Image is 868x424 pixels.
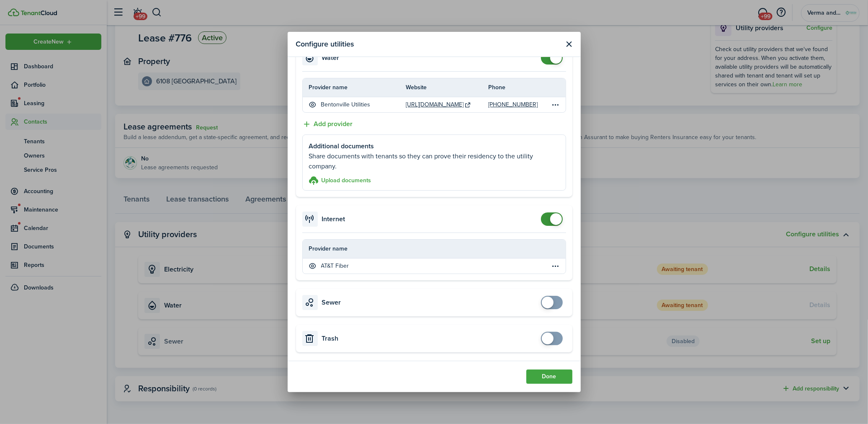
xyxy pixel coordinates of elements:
p: Additional documents [309,141,559,151]
p: Share documents with tenants so they can prove their residency to the utility company. [309,151,559,171]
th: Provider name [303,244,551,253]
button: Open menu [550,100,560,110]
p: AT&T Fiber [321,261,349,270]
th: Website [406,83,488,92]
h4: Water [322,53,340,63]
th: Provider name [303,83,406,92]
p: Bentonville Utilities [321,100,371,109]
button: Done [526,370,572,384]
a: [URL][DOMAIN_NAME] [406,100,464,109]
h4: Trash [322,334,339,344]
h3: Upload documents [322,176,371,185]
a: [PHONE_NUMBER] [488,100,538,109]
h4: Internet [322,214,345,224]
h4: Sewer [322,297,341,308]
button: Add provider [302,119,353,129]
button: Open menu [551,261,561,271]
th: Phone [488,83,550,92]
button: Close modal [564,39,574,49]
modal-title: Configure utilities [296,36,354,52]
